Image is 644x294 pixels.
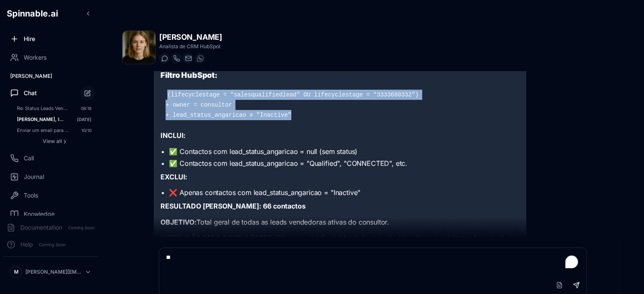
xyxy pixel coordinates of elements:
span: 08:18 [81,105,91,111]
code: (lifecyclestage = "salesqualifiedlead" OU lifecyclestage = "3333680332") + owner = consultor + le... [166,91,418,119]
span: Enviar um email para matilde@matchrealestate.pt com o assunto "Piada do Dia | Real Estate 🏠" e um... [17,127,69,133]
strong: INSTRUÇÃO PARA CONSULTORES: [160,234,274,242]
p: [PERSON_NAME][EMAIL_ADDRESS][DOMAIN_NAME] [25,269,81,275]
span: ola beatriz, lembraste de ter pedido dia 09/10 para testares o cenario 1.A do documento cenario ... [17,116,65,122]
strong: RESULTADO [PERSON_NAME]: [160,202,261,210]
span: View all [43,138,62,145]
span: Hire [24,35,35,43]
h1: [PERSON_NAME] [159,31,222,43]
strong: OBJETIVO: [160,218,196,226]
span: Coming Soon [36,241,68,249]
span: › [64,138,66,145]
img: Beatriz Laine [122,31,155,64]
span: Re: Status Leads Vendedores Equipa | Hubspot | Match Olá Beatriz, Obrigada! Vou agora confi... [17,105,69,111]
strong: INCLUI: [160,131,185,140]
span: Knowledge [24,210,55,218]
span: Documentation [20,223,62,232]
strong: 66 contactos [263,202,305,210]
button: WhatsApp [195,53,205,63]
strong: Filtro HubSpot: [160,71,218,80]
span: Help [20,240,33,249]
li: ✅ Contactos com lead_status_angaricao = "Qualified", "CONNECTED", etc. [169,158,519,168]
button: Send email to beatriz.laine@getspinnable.ai [183,53,193,63]
button: Start new chat [80,86,95,100]
strong: EXCLUI: [160,173,187,181]
button: Start a chat with Beatriz Laine [159,53,169,63]
span: M [14,269,19,275]
p: "Filtragem HubSpot: Match Angariação View filtrar Lead Status Angariação is not Inactive" [160,233,519,254]
li: ✅ Contactos com lead_status_angaricao = null (sem status) [169,146,519,157]
div: [PERSON_NAME] [3,69,98,83]
button: Show all conversations [14,136,95,146]
p: Total geral de todas as leads vendedoras ativas do consultor. [160,217,519,228]
span: Journal [24,173,44,181]
p: Analista de CRM HubSpot [159,43,222,50]
span: Chat [24,89,37,97]
span: Tools [24,191,38,200]
span: Coming Soon [66,224,97,232]
span: Spinnable [7,8,58,19]
span: .ai [48,8,58,19]
span: Workers [24,53,47,62]
span: [DATE] [77,116,91,122]
img: WhatsApp [197,55,204,62]
li: ❌ Apenas contactos com lead_status_angaricao = "Inactive" [169,187,519,198]
textarea: To enrich screen reader interactions, please activate Accessibility in Grammarly extension settings [159,248,586,275]
span: 10/10 [81,127,91,133]
button: Start a call with Beatriz Laine [171,53,181,63]
span: Call [24,154,34,162]
button: M[PERSON_NAME][EMAIL_ADDRESS][DOMAIN_NAME] [7,264,95,280]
